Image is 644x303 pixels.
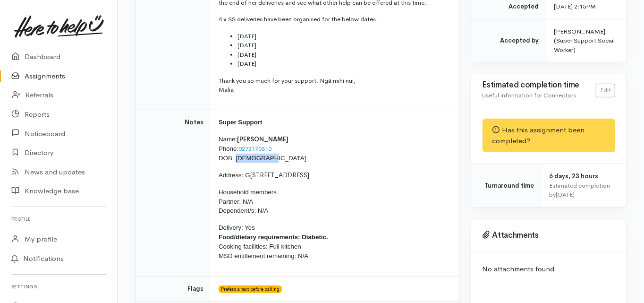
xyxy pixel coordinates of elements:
td: Accepted by [471,19,547,62]
td: Turnaround time [471,164,542,207]
h3: Estimated completion time [483,81,596,90]
td: Flags [136,277,211,302]
time: [DATE] [556,190,575,199]
span: Household members Partner: N/A Dependent/s: N/A [219,189,277,215]
p: No attachments found [483,264,615,275]
span: Food/dietary requirements: Diabetic. [219,234,328,241]
h6: Profile [11,213,106,225]
span: Delivery: Yes Cooking facilities: Full kitchen MSD entitlement remaining: N/A [219,224,328,260]
time: [DATE] 2:15PM [554,2,596,10]
span: DOB: [DEMOGRAPHIC_DATA] [219,155,306,162]
div: Has this assignment been completed? [483,119,615,152]
a: Edit [596,84,615,97]
li: [DATE] [237,41,448,50]
span: [PERSON_NAME] [237,135,288,143]
a: 0272170310 [238,145,271,153]
h6: Settings [11,280,106,293]
span: Prefers a text before calling [219,286,282,293]
span: [STREET_ADDRESS] [250,171,309,179]
span: Useful information for Connectors [483,91,576,99]
td: Notes [136,110,211,277]
li: [DATE] [237,50,448,60]
li: [DATE] [237,32,448,41]
div: Estimated completion by [550,181,615,199]
span: Phone: [219,145,238,152]
li: [DATE] [237,59,448,69]
span: Super Support [219,119,263,126]
span: 6 days, 23 hours [550,172,599,180]
p: 4 x SS deliveries have been organised for the below dates: [219,15,448,24]
span: Address: G [219,172,250,179]
p: Thank you so much for your support. Ngā mihi nui, Malia [219,76,448,95]
span: Name: [219,136,237,143]
td: [PERSON_NAME] (Super Support Social Worker) [547,19,627,62]
h3: Attachments [483,231,615,240]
